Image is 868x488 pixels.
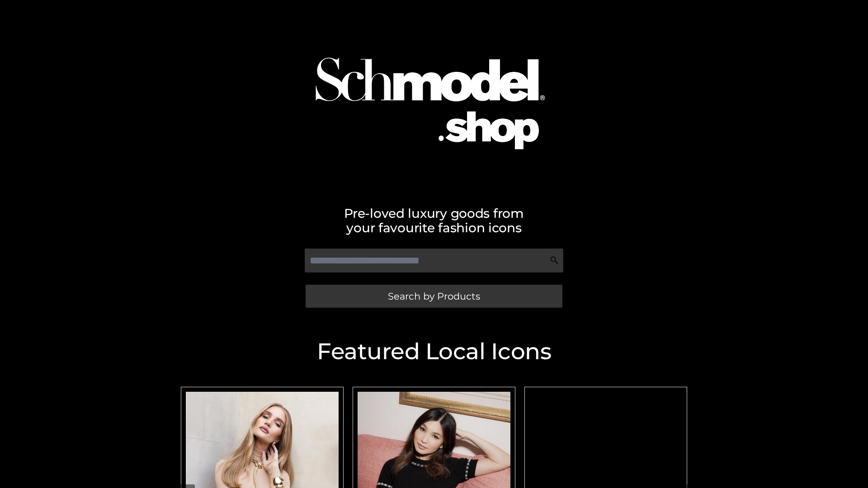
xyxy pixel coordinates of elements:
[176,340,692,363] h2: Featured Local Icons​
[388,291,480,301] span: Search by Products
[176,206,692,235] h2: Pre-loved luxury goods from your favourite fashion icons
[550,256,559,265] img: Search Icon
[306,285,562,308] a: Search by Products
